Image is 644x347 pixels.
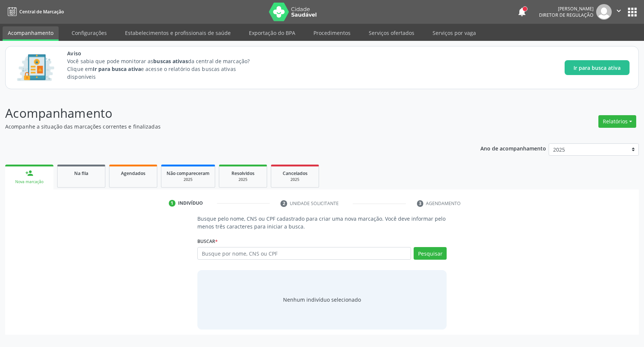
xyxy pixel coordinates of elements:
strong: Ir para busca ativa [93,65,141,72]
div: person_add [25,169,33,177]
span: Na fila [74,170,88,176]
a: Serviços ofertados [364,26,420,39]
p: Busque pelo nome, CNS ou CPF cadastrado para criar uma nova marcação. Você deve informar pelo men... [197,215,447,230]
span: Aviso [67,49,263,57]
span: Agendados [121,170,145,176]
div: Nova marcação [10,179,48,185]
a: Serviços por vaga [427,26,481,39]
button: Pesquisar [414,247,447,260]
strong: buscas ativas [153,58,188,65]
p: Acompanhe a situação das marcações correntes e finalizadas [5,123,449,130]
span: Ir para busca ativa [574,64,621,72]
button: Ir para busca ativa [565,60,630,75]
span: Não compareceram [167,170,210,176]
button: Relatórios [598,115,636,128]
p: Você sabia que pode monitorar as da central de marcação? Clique em e acesse o relatório das busca... [67,57,263,81]
p: Ano de acompanhamento [480,143,546,153]
div: [PERSON_NAME] [539,6,594,12]
button: apps [626,6,639,19]
p: Acompanhamento [5,104,449,123]
a: Acompanhamento [3,26,59,41]
div: 1 [169,200,175,207]
input: Busque por nome, CNS ou CPF [197,247,411,260]
div: Indivíduo [178,200,203,207]
a: Exportação do BPA [244,26,300,39]
button:  [612,4,626,20]
img: img [596,4,612,20]
label: Buscar [197,236,218,247]
i:  [615,7,623,15]
span: Diretor de regulação [539,12,594,18]
span: Central de Marcação [19,9,64,15]
button: notifications [517,7,527,17]
div: 2025 [224,177,262,182]
span: Cancelados [283,170,308,176]
a: Procedimentos [308,26,356,39]
a: Central de Marcação [5,6,64,18]
img: Imagem de CalloutCard [14,51,57,84]
a: Estabelecimentos e profissionais de saúde [120,26,236,39]
a: Configurações [66,26,112,39]
span: Resolvidos [231,170,254,176]
div: 2025 [276,177,313,182]
div: 2025 [167,177,210,182]
div: Nenhum indivíduo selecionado [283,296,361,304]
